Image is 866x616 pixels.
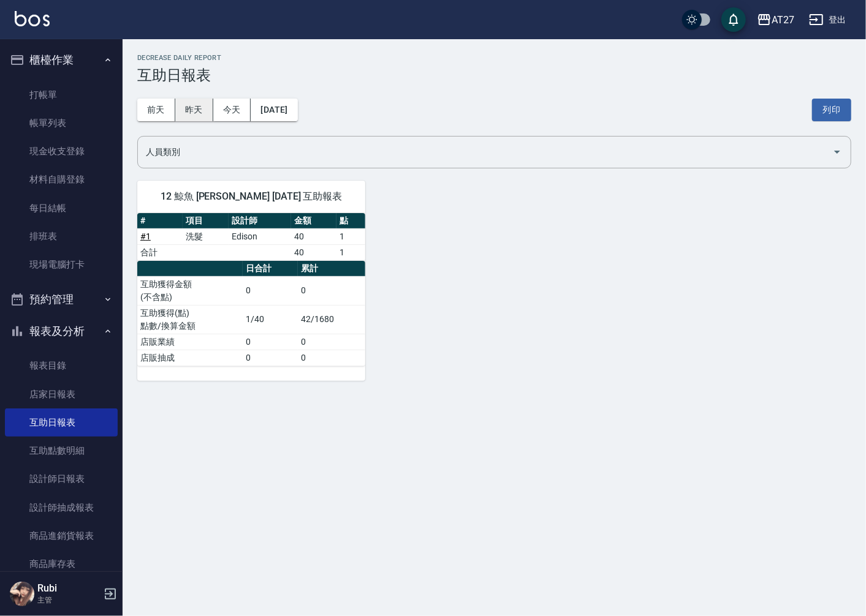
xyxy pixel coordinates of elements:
[137,99,175,121] button: 前天
[5,284,118,315] button: 預約管理
[336,244,365,260] td: 1
[5,437,118,465] a: 互助點數明細
[772,12,794,28] div: AT27
[812,99,851,121] button: 列印
[137,350,243,366] td: 店販抽成
[336,213,365,229] th: 點
[291,213,336,229] th: 金額
[827,142,847,162] button: Open
[298,350,365,366] td: 0
[5,494,118,522] a: 設計師抽成報表
[5,137,118,165] a: 現金收支登錄
[183,213,228,229] th: 項目
[5,44,118,76] button: 櫃檯作業
[137,67,851,84] h3: 互助日報表
[5,315,118,347] button: 報表及分析
[137,276,243,305] td: 互助獲得金額 (不含點)
[140,231,151,241] a: #1
[175,99,213,121] button: 昨天
[229,228,291,244] td: Edison
[243,334,298,350] td: 0
[152,190,351,203] span: 12 鯨魚 [PERSON_NAME] [DATE] 互助報表
[243,261,298,277] th: 日合計
[243,305,298,334] td: 1/40
[5,522,118,550] a: 商品進銷貨報表
[213,99,251,121] button: 今天
[298,261,365,277] th: 累計
[5,550,118,578] a: 商品庫存表
[243,350,298,366] td: 0
[37,582,100,595] h5: Rubi
[137,334,243,350] td: 店販業績
[5,165,118,193] a: 材料自購登錄
[183,228,228,244] td: 洗髮
[10,582,34,606] img: Person
[5,81,118,109] a: 打帳單
[137,244,183,260] td: 合計
[5,222,118,250] a: 排班表
[298,334,365,350] td: 0
[137,305,243,334] td: 互助獲得(點) 點數/換算金額
[5,408,118,437] a: 互助日報表
[137,213,183,229] th: #
[298,276,365,305] td: 0
[291,244,336,260] td: 40
[5,351,118,380] a: 報表目錄
[5,380,118,408] a: 店家日報表
[752,7,799,32] button: AT27
[721,7,746,32] button: save
[37,595,100,606] p: 主管
[291,228,336,244] td: 40
[137,213,365,261] table: a dense table
[143,141,827,163] input: 人員名稱
[229,213,291,229] th: 設計師
[298,305,365,334] td: 42/1680
[5,109,118,137] a: 帳單列表
[5,465,118,493] a: 設計師日報表
[251,99,297,121] button: [DATE]
[336,228,365,244] td: 1
[5,250,118,279] a: 現場電腦打卡
[137,54,851,62] h2: Decrease Daily Report
[243,276,298,305] td: 0
[137,261,365,366] table: a dense table
[804,9,851,31] button: 登出
[5,194,118,222] a: 每日結帳
[15,11,50,26] img: Logo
